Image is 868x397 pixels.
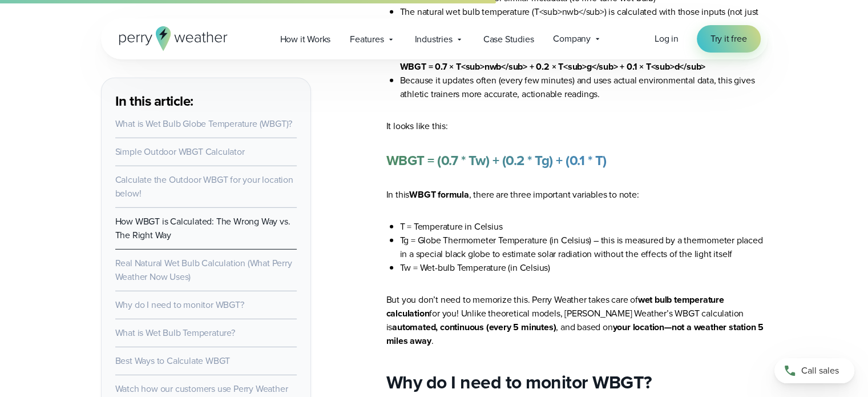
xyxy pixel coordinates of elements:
[409,188,469,201] strong: WBGT formula
[400,261,768,275] li: Tw = Wet-bulb Temperature (in Celsius)
[400,220,768,234] li: T = Temperature in Celsius
[386,293,724,320] strong: wet bulb temperature calculation
[774,358,854,383] a: Call sales
[115,298,244,311] a: Why do I need to monitor WBGT?
[386,188,768,202] p: In this , there are three important variables to note:
[386,371,768,394] h2: Why do I need to monitor WBGT?
[697,25,761,53] a: Try it free
[115,326,235,339] a: What is Wet Bulb Temperature?
[400,234,768,261] li: Tg = Globe Thermometer Temperature (in Celsius) – this is measured by a thermometer placed in a s...
[655,32,679,46] a: Log in
[483,33,534,46] span: Case Studies
[386,150,607,171] strong: WBGT = (0.7 * Tw) + (0.2 * Tg) + (0.1 * T)
[271,27,341,51] a: How it Works
[115,256,292,283] a: Real Natural Wet Bulb Calculation (What Perry Weather Now Uses)
[415,33,453,46] span: Industries
[115,173,293,200] a: Calculate the Outdoor WBGT for your location below!
[400,60,706,73] strong: WBGT = 0.7 × T<sub>nwb</sub> + 0.2 × T<sub>g</sub> + 0.1 × T<sub>d</sub>
[115,92,297,110] h3: In this article:
[115,354,231,367] a: Best Ways to Calculate WBGT
[400,5,768,46] li: The natural wet bulb temperature (T<sub>nwb</sub>) is calculated with those inputs (not just temp...
[553,32,591,46] span: Company
[386,119,768,133] p: It looks like this:
[392,320,556,334] strong: automated, continuous (every 5 minutes)
[115,117,293,130] a: What is Wet Bulb Globe Temperature (WBGT)?
[115,145,245,158] a: Simple Outdoor WBGT Calculator
[655,32,679,45] span: Log in
[400,74,768,101] li: Because it updates often (every few minutes) and uses actual environmental data, this gives athle...
[350,33,383,46] span: Features
[801,364,839,378] span: Call sales
[400,46,768,74] li: Then WBGT is computed using the same weighted formula:
[386,293,768,348] p: But you don’t need to memorize this. Perry Weather takes care of for you! Unlike theoretical mode...
[280,33,331,46] span: How it Works
[386,320,764,347] strong: your location—not a weather station 5 miles away
[115,215,290,242] a: How WBGT is Calculated: The Wrong Way vs. The Right Way
[710,32,747,46] span: Try it free
[474,27,544,51] a: Case Studies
